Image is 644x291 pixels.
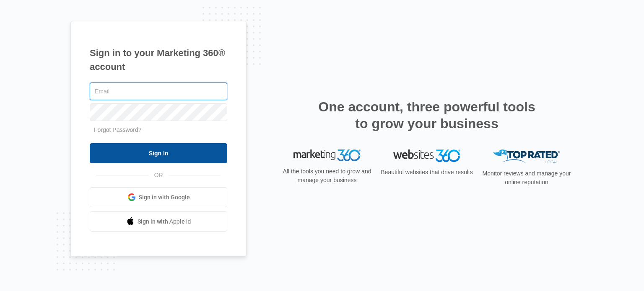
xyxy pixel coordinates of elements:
img: Marketing 360 [293,149,361,161]
p: All the tools you need to grow and manage your business [280,167,374,185]
img: Top Rated Local [493,149,560,163]
a: Sign in with Google [90,187,227,207]
a: Sign in with Apple Id [90,211,227,232]
span: Sign in with Apple Id [138,217,191,226]
a: Forgot Password? [94,126,142,133]
p: Monitor reviews and manage your online reputation [480,169,574,187]
span: Sign in with Google [139,193,190,202]
input: Sign In [90,143,227,163]
p: Beautiful websites that drive results [380,168,474,177]
h2: One account, three powerful tools to grow your business [316,98,538,132]
img: Websites 360 [393,149,460,162]
input: Email [90,82,227,100]
h1: Sign in to your Marketing 360® account [90,46,227,74]
span: OR [148,171,169,180]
